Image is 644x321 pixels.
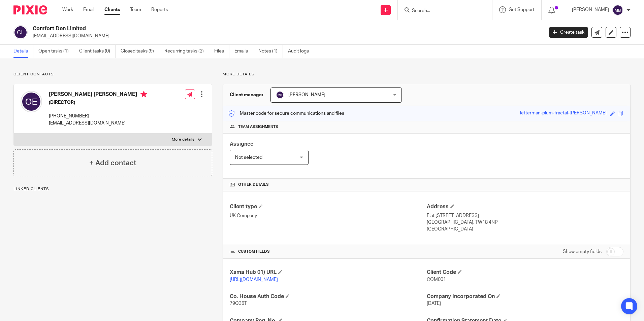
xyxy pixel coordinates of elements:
[140,91,147,98] i: Primary
[228,110,344,117] p: Master code for secure communications and files
[151,6,168,13] a: Reports
[427,219,623,226] p: [GEOGRAPHIC_DATA], TW18 4NP
[79,45,116,58] a: Client tasks (0)
[83,6,94,13] a: Email
[238,182,269,187] span: Other details
[230,141,253,147] span: Assignee
[49,91,147,99] h4: [PERSON_NAME] [PERSON_NAME]
[49,99,147,106] h5: (DIRECTOR)
[427,212,623,219] p: Flat [STREET_ADDRESS]
[572,6,609,13] p: [PERSON_NAME]
[230,293,426,300] h4: Co. House Auth Code
[33,33,539,39] p: [EMAIL_ADDRESS][DOMAIN_NAME]
[235,155,262,160] span: Not selected
[427,301,441,306] span: [DATE]
[411,8,472,14] input: Search
[62,6,73,13] a: Work
[13,186,212,192] p: Linked clients
[172,137,194,142] p: More details
[230,92,264,98] h3: Client manager
[427,226,623,233] p: [GEOGRAPHIC_DATA]
[130,6,141,13] a: Team
[38,45,74,58] a: Open tasks (1)
[612,5,623,15] img: svg%3E
[427,269,623,276] h4: Client Code
[230,249,426,254] h4: CUSTOM FIELDS
[230,301,247,306] span: 79Q36T
[223,72,631,77] p: More details
[104,6,120,13] a: Clients
[49,113,147,119] p: [PHONE_NUMBER]
[288,45,314,58] a: Audit logs
[13,5,47,14] img: Pixie
[509,7,535,12] span: Get Support
[276,91,284,99] img: svg%3E
[164,45,209,58] a: Recurring tasks (2)
[230,269,426,276] h4: Xama Hub 01) URL
[214,45,229,58] a: Files
[288,93,325,97] span: [PERSON_NAME]
[563,248,602,255] label: Show empty fields
[33,25,438,32] h2: Comfort Den Limited
[230,212,426,219] p: UK Company
[13,45,33,58] a: Details
[230,203,426,210] h4: Client type
[520,110,607,117] div: letterman-plum-fractal-[PERSON_NAME]
[549,27,588,38] a: Create task
[230,277,278,282] a: [URL][DOMAIN_NAME]
[13,72,212,77] p: Client contacts
[427,203,623,210] h4: Address
[258,45,283,58] a: Notes (1)
[21,91,42,112] img: svg%3E
[427,293,623,300] h4: Company Incorporated On
[427,277,446,282] span: COM001
[238,124,278,130] span: Team assignments
[234,45,253,58] a: Emails
[13,25,28,39] img: svg%3E
[121,45,159,58] a: Closed tasks (9)
[49,120,147,127] p: [EMAIL_ADDRESS][DOMAIN_NAME]
[89,158,136,168] h4: + Add contact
